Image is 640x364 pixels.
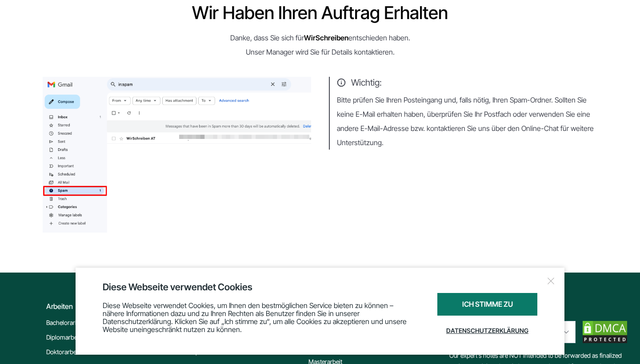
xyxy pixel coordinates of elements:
p: Danke, dass Sie sich für entschieden haben. [43,31,597,45]
div: Ich stimme zu [437,293,537,316]
a: Datenschutzerklärung [437,320,537,341]
div: Diese Webseite verwendet Cookies [103,281,537,293]
a: Doktorarbeit [46,347,80,357]
img: dmca [583,321,627,343]
p: Bitte prüfen Sie Ihren Posteingang und, falls nötig, Ihren Spam-Ordner. Sollten Sie keine E-Mail ... [337,93,597,150]
strong: WirSchreiben [304,33,348,42]
a: Bachelorarbeit [46,317,85,328]
p: Unser Manager wird Sie für Details kontaktieren. [43,45,597,59]
span: Wichtig: [337,77,597,88]
div: Arbeiten [46,301,169,312]
h1: Wir haben Ihren Auftrag erhalten [43,4,597,22]
div: Diese Webseite verwendet Cookies, um Ihnen den bestmöglichen Service bieten zu können – nähere In... [103,293,415,341]
a: Diplomarbeit [46,332,80,343]
img: thanks [43,77,311,233]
